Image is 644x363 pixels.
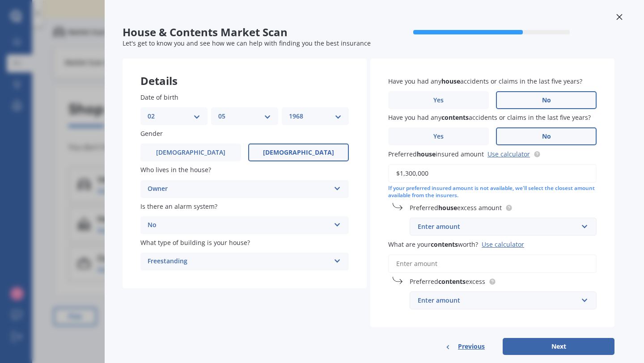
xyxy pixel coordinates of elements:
[140,93,178,101] span: Date of birth
[148,220,330,231] div: No
[140,238,250,247] span: What type of building is your house?
[263,149,334,156] span: [DEMOGRAPHIC_DATA]
[388,240,478,249] span: What are your worth?
[140,202,217,211] span: Is there an alarm system?
[418,295,578,305] div: Enter amount
[482,240,524,249] div: Use calculator
[438,203,457,212] b: house
[458,340,485,353] span: Previous
[438,277,466,286] b: contents
[441,113,469,122] b: contents
[433,133,444,140] span: Yes
[388,164,597,183] input: Enter amount
[140,129,163,138] span: Gender
[542,133,551,140] span: No
[156,149,225,156] span: [DEMOGRAPHIC_DATA]
[140,166,211,174] span: Who lives in the house?
[123,26,369,39] span: House & Contents Market Scan
[388,185,597,200] div: If your preferred insured amount is not available, we'll select the closest amount available from...
[148,256,330,267] div: Freestanding
[388,77,582,85] span: Have you had any accidents or claims in the last five years?
[123,39,371,47] span: Let's get to know you and see how we can help with finding you the best insurance
[148,184,330,194] div: Owner
[487,150,530,158] a: Use calculator
[441,77,460,85] b: house
[542,97,551,104] span: No
[410,203,502,212] span: Preferred excess amount
[418,222,578,232] div: Enter amount
[388,113,591,122] span: Have you had any accidents or claims in the last five years?
[388,254,597,273] input: Enter amount
[417,150,436,158] b: house
[431,240,458,249] b: contents
[410,277,485,286] span: Preferred excess
[503,338,614,355] button: Next
[433,97,444,104] span: Yes
[388,150,484,158] span: Preferred insured amount
[123,59,367,85] div: Details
